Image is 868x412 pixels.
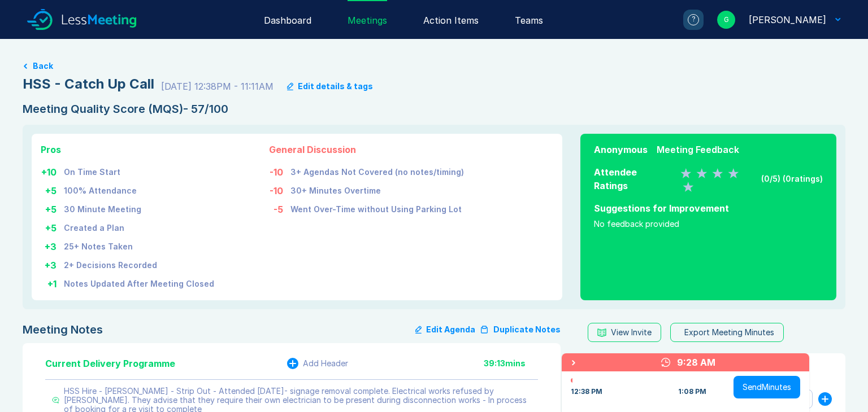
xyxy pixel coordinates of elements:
[670,10,704,30] a: ?
[480,323,561,336] button: Duplicate Notes
[63,254,215,273] td: 2+ Decisions Recorded
[63,179,215,198] td: 100% Attendance
[688,14,699,25] div: ?
[23,62,845,71] a: Back
[670,323,784,342] button: Export Meeting Minutes
[594,220,823,229] div: No feedback provided
[41,161,63,179] td: + 10
[484,359,538,368] div: 39:13 mins
[269,161,290,179] td: -10
[269,143,465,156] div: General Discussion
[41,143,215,156] div: Pros
[63,217,215,235] td: Created a Plan
[588,323,661,342] button: View Invite
[657,143,739,156] div: Meeting Feedback
[41,273,63,291] td: + 1
[290,161,465,179] td: 3+ Agendas Not Covered (no notes/timing)
[749,13,826,27] div: Gemma White
[45,357,175,370] div: Current Delivery Programme
[41,235,63,254] td: + 3
[571,387,602,396] div: 12:38 PM
[287,82,373,91] button: Edit details & tags
[63,198,215,217] td: 30 Minute Meeting
[41,179,63,198] td: + 5
[594,165,669,192] div: Attendee Ratings
[41,198,63,217] td: + 5
[269,198,290,217] td: -5
[33,62,53,71] button: Back
[23,323,103,336] div: Meeting Notes
[298,82,373,91] div: Edit details & tags
[269,179,290,198] td: -10
[63,235,215,254] td: 25+ Notes Taken
[717,11,735,29] div: G
[734,376,800,398] button: SendMinutes
[41,254,63,273] td: + 3
[761,174,823,183] div: ( 0 /5) ( 0 ratings)
[161,80,274,93] div: [DATE] 12:38PM - 11:11AM
[303,359,348,368] div: Add Header
[594,143,648,156] div: Anonymous
[290,179,465,198] td: 30+ Minutes Overtime
[41,217,63,235] td: + 5
[678,387,706,396] div: 1:08 PM
[63,161,215,179] td: On Time Start
[680,165,748,192] div: 0 Stars
[594,201,823,215] div: Suggestions for Improvement
[290,198,465,217] td: Went Over-Time without Using Parking Lot
[677,356,715,369] div: 9:28 AM
[287,358,348,369] button: Add Header
[23,75,154,93] div: HSS - Catch Up Call
[415,323,475,336] button: Edit Agenda
[63,273,215,291] td: Notes Updated After Meeting Closed
[611,328,652,337] div: View Invite
[684,328,774,337] div: Export Meeting Minutes
[23,102,845,116] div: Meeting Quality Score (MQS) - 57/100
